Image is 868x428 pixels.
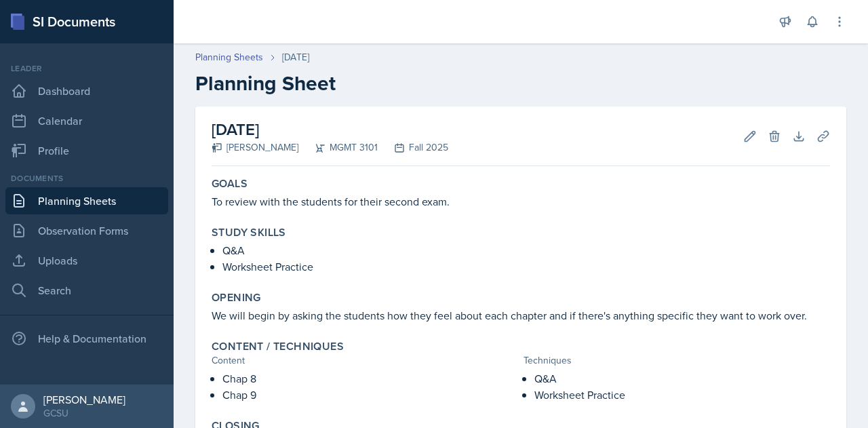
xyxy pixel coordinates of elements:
[212,193,830,210] p: To review with the students for their second exam.
[212,226,286,239] label: Study Skills
[212,340,344,353] label: Content / Techniques
[212,307,830,324] p: We will begin by asking the students how they feel about each chapter and if there's anything spe...
[378,140,448,155] div: Fall 2025
[5,325,168,352] div: Help & Documentation
[5,172,168,184] div: Documents
[282,50,309,64] div: [DATE]
[524,353,830,368] div: Techniques
[5,62,168,75] div: Leader
[5,137,168,164] a: Profile
[222,387,518,403] p: Chap 9
[43,393,125,406] div: [PERSON_NAME]
[195,50,263,64] a: Planning Sheets
[43,406,125,420] div: GCSU
[212,291,261,305] label: Opening
[222,370,518,387] p: Chap 8
[5,77,168,104] a: Dashboard
[222,242,830,258] p: Q&A
[212,140,298,155] div: [PERSON_NAME]
[212,177,248,191] label: Goals
[5,217,168,244] a: Observation Forms
[5,107,168,134] a: Calendar
[5,277,168,304] a: Search
[212,353,518,368] div: Content
[298,140,378,155] div: MGMT 3101
[5,247,168,274] a: Uploads
[534,387,830,403] p: Worksheet Practice
[5,187,168,214] a: Planning Sheets
[534,370,830,387] p: Q&A
[222,258,830,275] p: Worksheet Practice
[195,71,846,96] h2: Planning Sheet
[212,117,448,142] h2: [DATE]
